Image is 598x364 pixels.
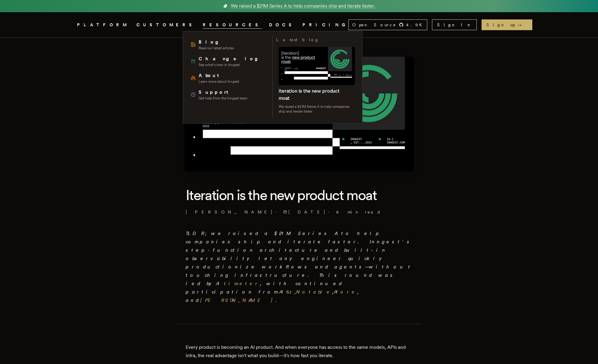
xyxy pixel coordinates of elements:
a: PRICING [302,21,348,29]
h3: Latest blog [276,36,319,43]
a: [PERSON_NAME] [200,297,276,303]
span: We raised a $21M Series A to help companies ship and iterate faster. [231,2,375,10]
a: Altimeter [216,281,260,286]
a: A16z [279,289,295,295]
span: Support [199,89,247,96]
span: 4.9 K [406,22,426,28]
a: AboutLearn more about Inngest [188,70,269,86]
a: [PERSON_NAME] [186,209,273,215]
a: DOCS [269,21,295,29]
nav: Global [60,12,538,37]
p: · · [186,209,413,215]
span: Blog [199,39,234,46]
a: SupportGet help from the Inngest team [188,86,269,103]
a: Notable [296,289,332,295]
button: PLATFORM [77,21,129,29]
button: RESOURCES [203,21,262,29]
span: See what's new in Inngest [199,62,262,67]
h1: Iteration is the new product moat [186,186,413,204]
span: Get help from the Inngest team [199,96,247,101]
span: Learn more about Inngest [199,79,239,84]
em: TLDR; we raised a $21M Series A to help companies ship and iterate faster. Inngest's step-functio... [186,231,413,303]
p: Every product is becoming an AI product. And when everyone has access to the same models, APIs an... [186,343,413,360]
a: BlogRead our latest articles [188,36,269,53]
a: Iteration is the new product moat [279,88,339,101]
span: → [517,22,528,28]
a: Sign In [432,19,477,30]
a: CUSTOMERS [136,21,196,29]
a: Sign up [482,19,532,30]
span: Open Source [352,22,396,28]
span: About [199,72,239,79]
span: [DATE] [283,209,326,215]
a: Afore [334,289,357,295]
a: ChangelogSee what's new in Inngest [188,53,269,70]
span: Changelog [199,55,262,62]
span: 6 min read [336,209,381,215]
span: Read our latest articles [199,46,234,50]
